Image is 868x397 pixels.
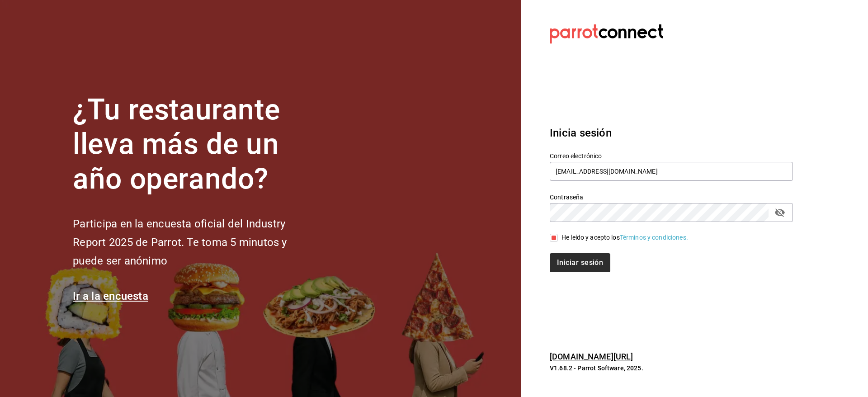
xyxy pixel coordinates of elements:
[550,352,633,361] a: [DOMAIN_NAME][URL]
[561,233,688,242] div: He leído y acepto los
[550,125,793,141] h3: Inicia sesión
[550,364,793,373] p: V1.68.2 - Parrot Software, 2025.
[620,234,688,241] a: Términos y condiciones.
[550,253,610,272] button: Iniciar sesión
[550,194,793,200] label: Contraseña
[73,215,317,270] h2: Participa en la encuesta oficial del Industry Report 2025 de Parrot. Te toma 5 minutos y puede se...
[73,93,317,197] h1: ¿Tu restaurante lleva más de un año operando?
[772,205,788,220] button: passwordField
[550,162,793,181] input: Ingresa tu correo electrónico
[73,290,148,302] a: Ir a la encuesta
[550,152,793,159] label: Correo electrónico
